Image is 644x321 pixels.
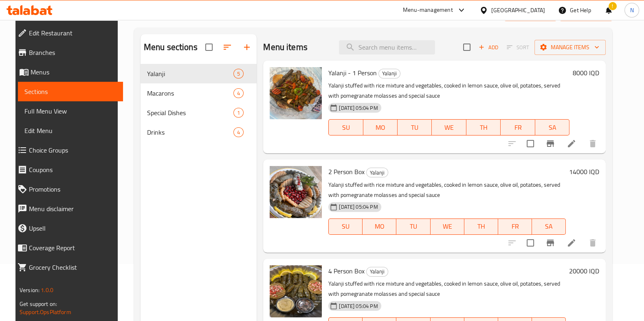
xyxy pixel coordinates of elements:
a: Edit Menu [18,121,123,140]
span: [DATE] 05:04 PM [336,302,381,310]
a: Branches [11,43,123,62]
span: Version: [20,285,40,295]
span: 4 [234,129,243,136]
div: Special Dishes1 [141,103,257,122]
button: FR [501,119,535,135]
span: WE [434,221,461,232]
button: Branch-specific-item [541,233,560,253]
span: [DATE] 05:04 PM [336,203,381,211]
button: WE [431,218,464,235]
span: Macarons [147,88,233,98]
input: search [339,40,435,55]
span: SA [538,122,566,133]
span: Upsell [29,223,116,233]
div: items [233,127,244,137]
span: 2 Person Box [328,166,365,178]
a: Coverage Report [11,238,123,258]
img: 2 Person Box [270,166,322,218]
button: WE [432,119,466,135]
a: Upsell [11,218,123,238]
span: Get support on: [20,299,57,309]
span: Menus [31,67,116,77]
span: Choice Groups [29,145,116,155]
span: TH [468,221,495,232]
span: Menu disclaimer [29,204,116,214]
div: Menu-management [403,5,453,15]
span: 4 [234,90,243,97]
a: Support.OpsPlatform [20,307,71,317]
span: Select all sections [200,39,218,56]
div: [GEOGRAPHIC_DATA] [491,6,545,15]
button: SA [532,218,566,235]
span: Coverage Report [29,243,116,253]
span: Sections [24,87,116,96]
button: TH [466,119,501,135]
a: Coupons [11,160,123,179]
button: delete [583,233,602,253]
span: Select to update [522,234,539,251]
span: WE [435,122,463,133]
h6: 8000 IQD [573,67,599,79]
span: Drinks [147,127,233,137]
a: Choice Groups [11,140,123,160]
div: items [233,69,244,79]
a: Promotions [11,179,123,199]
span: Select section first [501,41,534,54]
button: Add section [237,37,257,57]
button: Manage items [534,40,606,55]
span: SA [535,221,563,232]
span: Branches [29,48,116,57]
a: Sections [18,82,123,101]
span: Yalanji [379,69,400,78]
span: Yalanji [147,69,233,79]
span: 4 Person Box [328,265,365,277]
span: Yalanji - 1 Person [328,67,377,79]
span: FR [501,221,529,232]
span: FR [504,122,532,133]
span: Manage items [541,42,599,52]
h6: 20000 IQD [569,265,599,277]
button: MO [363,119,398,135]
button: Add [475,41,501,54]
p: Yalanji stuffed with rice mixture and vegetables, cooked in lemon sauce, olive oil, potatoes, ser... [328,279,566,299]
button: TU [398,119,432,135]
span: Edit Menu [24,126,116,135]
button: SU [328,119,363,135]
nav: Menu sections [141,61,257,145]
span: MO [366,221,393,232]
button: delete [583,134,602,153]
button: MO [363,218,396,235]
p: Yalanji stuffed with rice mixture and vegetables, cooked in lemon sauce, olive oil, potatoes, ser... [328,81,569,101]
span: TH [470,122,497,133]
a: Menu disclaimer [11,199,123,218]
a: Edit menu item [567,238,576,248]
span: 5 [234,70,243,78]
button: SA [535,119,569,135]
img: Yalanji - 1 Person [270,67,322,119]
span: TU [401,122,429,133]
a: Grocery Checklist [11,258,123,277]
span: SU [332,122,360,133]
a: Menus [11,62,123,82]
span: 1.0.0 [41,285,53,295]
div: Special Dishes [147,108,233,118]
h2: Menu sections [144,41,198,53]
span: Edit Restaurant [29,28,116,38]
div: Yalanji [366,267,388,277]
img: 4 Person Box [270,265,322,317]
span: Select to update [522,135,539,152]
span: SU [332,221,359,232]
button: TU [396,218,430,235]
h2: Menu items [263,41,308,53]
span: TU [400,221,427,232]
a: Edit Restaurant [11,23,123,43]
span: N [630,6,633,15]
button: Branch-specific-item [541,134,560,153]
span: Add [477,43,499,52]
span: Add item [475,41,501,54]
button: FR [498,218,532,235]
span: 1 [234,109,243,117]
